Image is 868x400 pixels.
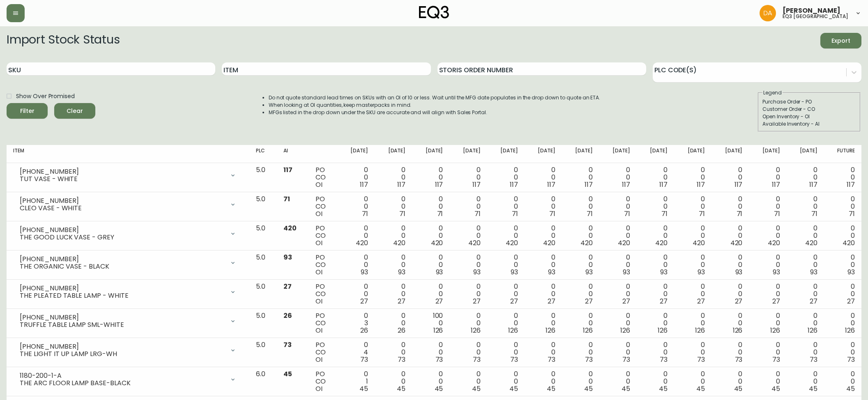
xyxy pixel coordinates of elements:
[623,267,630,277] span: 93
[606,166,630,189] div: 0 0
[599,145,637,163] th: [DATE]
[809,180,817,189] span: 117
[360,355,368,364] span: 73
[381,166,405,189] div: 0 0
[637,145,674,163] th: [DATE]
[315,326,322,335] span: OI
[487,145,525,163] th: [DATE]
[718,254,742,276] div: 0 0
[733,326,743,335] span: 126
[506,238,518,248] span: 420
[419,225,443,247] div: 0 0
[283,282,292,291] span: 27
[283,340,292,349] span: 73
[510,180,518,189] span: 117
[381,341,405,363] div: 0 0
[849,209,855,218] span: 71
[620,326,630,335] span: 126
[585,297,593,306] span: 27
[315,312,331,334] div: PO CO
[283,194,290,204] span: 71
[660,355,668,364] span: 73
[810,355,817,364] span: 73
[356,238,368,248] span: 420
[660,297,668,306] span: 27
[547,180,555,189] span: 117
[337,145,375,163] th: [DATE]
[805,238,817,248] span: 420
[762,98,856,106] div: Purchase Order - PO
[283,223,297,233] span: 420
[360,297,368,306] span: 27
[831,254,855,276] div: 0 0
[735,355,743,364] span: 73
[315,341,331,363] div: PO CO
[508,326,518,335] span: 126
[606,341,630,363] div: 0 0
[269,94,601,101] li: Do not quote standard lead times on SKUs with an OI of 10 or less. Wait until the MFG date popula...
[315,225,331,247] div: PO CO
[548,297,555,306] span: 27
[381,370,405,393] div: 0 0
[13,370,243,389] div: 1180-200-1-ATHE ARC FLOOR LAMP BASE-BLACK
[569,312,593,334] div: 0 0
[20,197,225,205] div: [PHONE_NUMBER]
[760,5,776,21] img: dd1a7e8db21a0ac8adbf82b84ca05374
[820,33,861,48] button: Export
[681,283,705,305] div: 0 0
[315,297,322,306] span: OI
[20,175,225,183] div: TUT VASE - WHITE
[847,180,855,189] span: 117
[398,326,405,335] span: 26
[681,225,705,247] div: 0 0
[419,312,443,334] div: 100 0
[783,7,840,14] span: [PERSON_NAME]
[419,370,443,393] div: 0 0
[399,209,405,218] span: 71
[831,283,855,305] div: 0 0
[249,338,277,367] td: 5.0
[606,283,630,305] div: 0 0
[773,267,780,277] span: 93
[843,238,855,248] span: 420
[315,355,322,364] span: OI
[624,209,630,218] span: 71
[845,326,855,335] span: 126
[16,92,75,101] span: Show Over Promised
[315,283,331,305] div: PO CO
[435,180,443,189] span: 117
[13,225,243,243] div: [PHONE_NUMBER]THE GOOD LUCK VASE - GREY
[360,326,368,335] span: 26
[548,267,555,277] span: 93
[831,312,855,334] div: 0 0
[546,326,555,335] span: 126
[20,234,225,241] div: THE GOOD LUCK VASE - GREY
[456,283,480,305] div: 0 0
[435,297,443,306] span: 27
[755,225,780,247] div: 0 0
[361,267,368,277] span: 93
[737,209,743,218] span: 71
[20,168,225,175] div: [PHONE_NUMBER]
[549,209,555,218] span: 71
[277,145,309,163] th: AI
[793,195,817,218] div: 0 0
[13,254,243,272] div: [PHONE_NUMBER]THE ORGANIC VASE - BLACK
[847,297,855,306] span: 27
[531,341,555,363] div: 0 0
[695,326,705,335] span: 126
[494,166,518,189] div: 0 0
[793,341,817,363] div: 0 0
[494,225,518,247] div: 0 0
[494,195,518,218] div: 0 0
[456,225,480,247] div: 0 0
[474,209,481,218] span: 71
[674,145,711,163] th: [DATE]
[525,145,562,163] th: [DATE]
[762,106,856,113] div: Customer Order - CO
[435,355,443,364] span: 73
[269,109,601,116] li: MFGs listed in the drop down under the SKU are accurate and will align with Sales Portal.
[436,267,443,277] span: 93
[718,283,742,305] div: 0 0
[587,209,593,218] span: 71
